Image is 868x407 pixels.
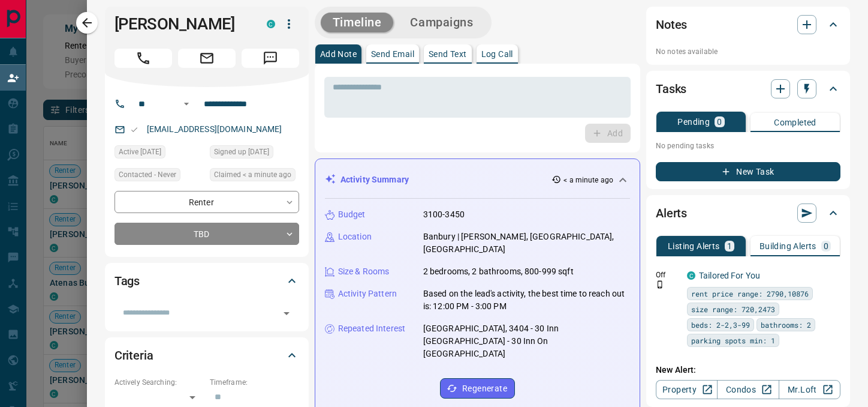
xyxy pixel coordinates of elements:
[320,50,357,58] p: Add Note
[717,380,779,399] a: Condos
[371,50,414,58] p: Send Email
[114,271,140,291] h2: Tags
[727,242,732,250] p: 1
[210,145,299,162] div: Thu Aug 14 2025
[340,173,409,186] p: Activity Summary
[178,49,236,68] span: Email
[656,364,840,376] p: New Alert:
[321,13,394,32] button: Timeline
[114,346,153,365] h2: Criteria
[691,303,775,315] span: size range: 720,2473
[691,319,750,331] span: beds: 2-2,3-99
[423,265,574,278] p: 2 bedrooms, 2 bathrooms, 800-999 sqft
[656,74,840,103] div: Tasks
[114,145,204,162] div: Fri Aug 15 2025
[119,146,161,158] span: Active [DATE]
[717,118,722,126] p: 0
[114,49,172,68] span: Call
[423,322,630,360] p: [GEOGRAPHIC_DATA], 3404 - 30 Inn [GEOGRAPHIC_DATA] - 30 Inn On [GEOGRAPHIC_DATA]
[656,15,687,34] h2: Notes
[563,175,613,185] p: < a minute ago
[423,231,630,256] p: Banbury | [PERSON_NAME], [GEOGRAPHIC_DATA], [GEOGRAPHIC_DATA]
[656,380,718,399] a: Property
[338,208,366,221] p: Budget
[656,79,686,98] h2: Tasks
[691,334,775,346] span: parking spots min: 1
[824,242,828,250] p: 0
[242,49,299,68] span: Message
[338,322,405,335] p: Repeated Interest
[114,341,299,370] div: Criteria
[656,162,840,181] button: New Task
[677,118,710,126] p: Pending
[114,267,299,295] div: Tags
[759,242,816,250] p: Building Alerts
[214,169,291,181] span: Claimed < a minute ago
[214,146,269,158] span: Signed up [DATE]
[656,203,687,223] h2: Alerts
[325,169,630,191] div: Activity Summary< a minute ago
[423,288,630,313] p: Based on the lead's activity, the best time to reach out is: 12:00 PM - 3:00 PM
[114,14,249,34] h1: [PERSON_NAME]
[699,271,760,280] a: Tailored For You
[130,125,138,134] svg: Email Valid
[656,270,680,280] p: Off
[147,124,282,134] a: [EMAIL_ADDRESS][DOMAIN_NAME]
[691,288,809,300] span: rent price range: 2790,10876
[656,46,840,57] p: No notes available
[267,20,275,28] div: condos.ca
[114,191,299,213] div: Renter
[668,242,720,250] p: Listing Alerts
[656,137,840,155] p: No pending tasks
[398,13,485,32] button: Campaigns
[114,223,299,245] div: TBD
[210,377,299,388] p: Timeframe:
[656,199,840,228] div: Alerts
[119,169,176,181] span: Contacted - Never
[687,271,695,280] div: condos.ca
[179,97,194,111] button: Open
[656,10,840,39] div: Notes
[429,50,467,58] p: Send Text
[779,380,840,399] a: Mr.Loft
[338,231,372,243] p: Location
[423,208,465,221] p: 3100-3450
[338,265,390,278] p: Size & Rooms
[774,118,816,127] p: Completed
[338,288,397,300] p: Activity Pattern
[278,305,295,322] button: Open
[656,280,664,289] svg: Push Notification Only
[481,50,513,58] p: Log Call
[761,319,811,331] span: bathrooms: 2
[114,377,204,388] p: Actively Searching:
[440,378,515,399] button: Regenerate
[210,168,299,185] div: Sat Aug 16 2025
